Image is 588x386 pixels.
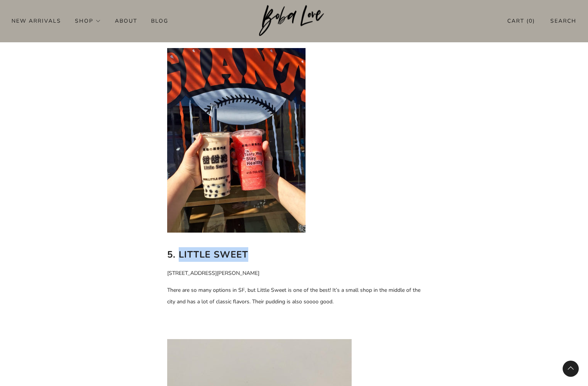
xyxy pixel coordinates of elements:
img: Little Sweet [167,48,306,233]
a: Shop [75,15,101,27]
items-count: 0 [529,17,533,25]
a: About [115,15,137,27]
back-to-top-button: Back to top [563,361,579,377]
img: Boba Love [259,5,329,37]
b: 5. Little Sweet [167,248,248,261]
p: There are so many options in SF, but Little Sweet is one of the best! It’s a small shop in the mi... [167,285,421,308]
a: Boba Love [259,5,329,37]
a: New Arrivals [12,15,61,27]
p: [STREET_ADDRESS][PERSON_NAME] [167,268,421,279]
a: Search [550,15,576,27]
a: Blog [151,15,168,27]
a: Cart [507,15,535,27]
